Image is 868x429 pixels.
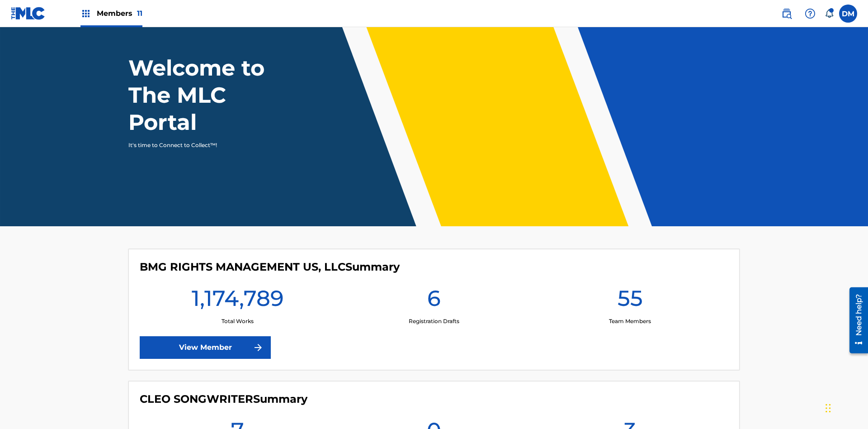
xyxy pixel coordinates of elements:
div: Drag [826,395,831,422]
h1: 1,174,789 [192,285,284,317]
img: search [781,8,792,19]
iframe: Resource Center [843,284,868,358]
p: Registration Drafts [409,317,459,325]
div: Notifications [825,9,834,18]
img: MLC Logo [11,7,46,20]
iframe: Chat Widget [823,386,868,429]
span: Members [97,8,142,19]
a: Public Search [778,5,796,23]
img: f7272a7cc735f4ea7f67.svg [253,342,264,353]
h4: BMG RIGHTS MANAGEMENT US, LLC [140,260,400,274]
h1: Welcome to The MLC Portal [128,54,297,136]
h1: 6 [427,285,441,317]
img: help [805,8,816,19]
h4: CLEO SONGWRITER [140,392,307,406]
p: Total Works [222,317,254,325]
a: View Member [140,336,271,359]
p: Team Members [609,317,651,325]
span: 11 [137,9,142,18]
div: User Menu [839,5,857,23]
h1: 55 [618,285,643,317]
img: Top Rightsholders [80,8,91,19]
p: It's time to Connect to Collect™! [128,141,285,149]
div: Help [801,5,819,23]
